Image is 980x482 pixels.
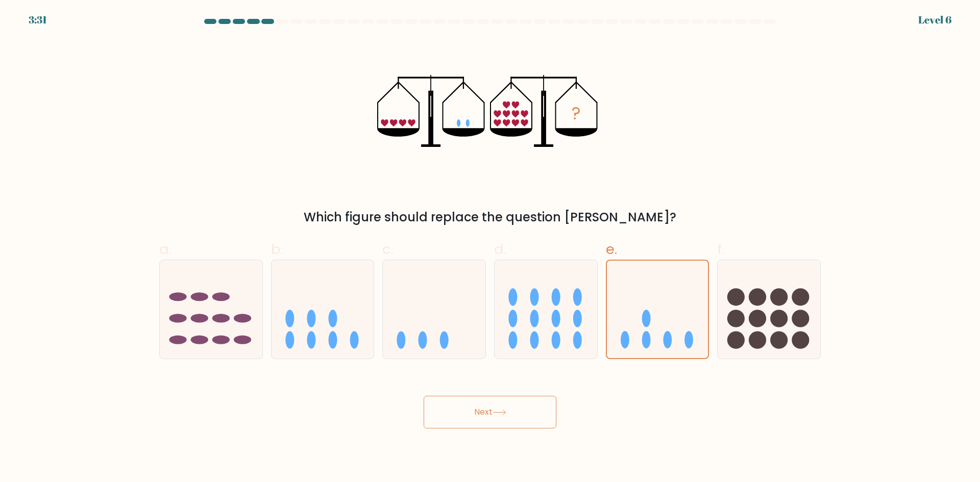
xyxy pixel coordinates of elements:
div: Level 6 [918,12,951,28]
div: 3:31 [29,12,47,28]
span: e. [606,239,617,259]
span: b. [271,239,283,259]
span: c. [382,239,394,259]
button: Next [424,396,556,428]
div: Which figure should replace the question [PERSON_NAME]? [165,208,815,226]
span: f. [717,239,724,259]
tspan: ? [572,102,581,125]
span: a. [159,239,171,259]
span: d. [494,239,506,259]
